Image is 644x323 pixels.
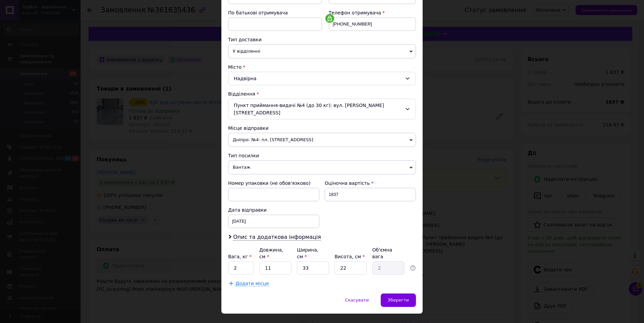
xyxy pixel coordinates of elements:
div: Об'ємна вага [372,247,405,260]
span: Опис та додаткова інформація [233,234,321,240]
span: У відділенні [228,44,416,58]
div: Дата відправки [228,207,319,213]
label: Вага, кг [228,254,252,259]
label: Ширина, см [297,247,318,259]
input: +380 [329,17,416,31]
span: Телефон отримувача [329,10,381,15]
span: По батькові отримувача [228,10,288,15]
span: Тип посилки [228,153,259,158]
span: Місце відправки [228,125,269,131]
div: Номер упаковки (не обов'язково) [228,180,319,186]
span: Додати місце [235,281,269,286]
label: Довжина, см [259,247,283,259]
span: Вантаж [228,160,416,174]
div: Відділення [228,91,416,97]
span: Дніпро: №4: пл. [STREET_ADDRESS] [228,133,416,147]
span: Скасувати [345,298,369,303]
label: Висота, см [334,254,365,259]
div: Місто [228,64,416,70]
span: Тип доставки [228,37,262,42]
span: Зберегти [388,298,409,303]
div: Пункт приймання-видачі №4 (до 30 кг): вул. [PERSON_NAME][STREET_ADDRESS] [228,99,416,119]
div: Оціночна вартість [325,180,416,186]
div: Надвірна [228,72,416,85]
